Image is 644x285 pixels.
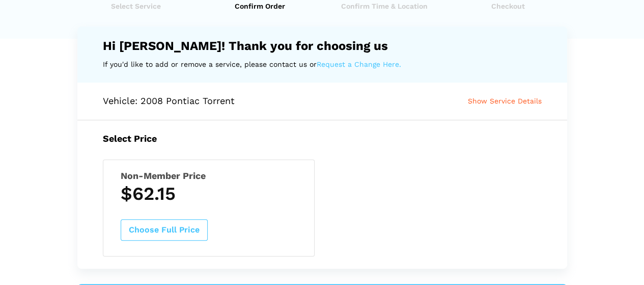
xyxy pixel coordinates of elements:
span: Confirm Order [201,1,319,11]
span: Confirm Time & Location [325,1,443,11]
h4: Hi [PERSON_NAME]! Thank you for choosing us [103,39,542,53]
p: If you'd like to add or remove a service, please contact us or [103,58,542,71]
span: Show Service Details [468,97,542,105]
h5: Vehicle: 2008 Pontiac Torrent [103,95,260,106]
h5: Non-Member Price [121,170,297,181]
a: Request a Change Here. [317,58,401,71]
h3: $62.15 [121,183,297,204]
button: Choose Full Price [121,219,208,241]
h5: Select Price [103,133,542,144]
span: Checkout [450,1,567,11]
span: Select Service [77,1,195,11]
